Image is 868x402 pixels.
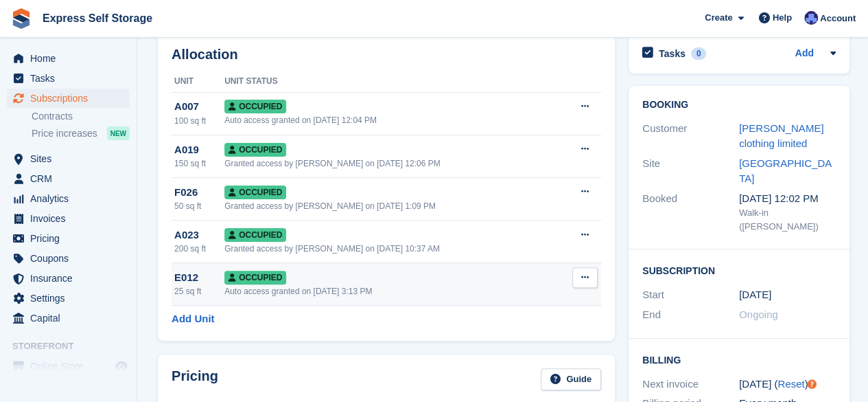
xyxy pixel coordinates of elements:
div: Booked [642,191,739,234]
h2: Subscription [642,263,836,277]
a: menu [7,169,130,188]
div: 200 sq ft [174,243,224,255]
a: Add [795,46,813,62]
h2: Pricing [172,368,218,391]
div: Tooltip anchor [806,378,818,390]
span: Online Store [30,357,113,376]
span: Coupons [30,249,113,268]
div: Customer [642,121,739,152]
span: Home [30,49,113,68]
div: 150 sq ft [174,157,224,170]
div: Start [642,287,739,303]
span: Price increases [32,127,97,140]
span: Occupied [224,186,286,199]
div: A023 [174,227,224,243]
h2: Billing [642,353,836,366]
th: Unit Status [224,71,556,93]
span: Settings [30,289,113,308]
img: stora-icon-8386f47178a22dfd0bd8f6a31ec36ba5ce8667c1dd55bd0f319d3a0aa187defe.svg [11,8,32,29]
div: E012 [174,270,224,286]
a: [PERSON_NAME] clothing limited [739,122,823,150]
a: Price increases NEW [32,126,130,141]
time: 2024-06-26 23:00:00 UTC [739,287,771,303]
div: NEW [107,126,130,140]
div: Auto access granted on [DATE] 12:04 PM [224,114,556,126]
a: Add Unit [172,311,214,327]
a: menu [7,189,130,208]
span: Account [820,12,856,25]
a: menu [7,229,130,248]
a: menu [7,209,130,228]
span: Occupied [224,271,286,284]
div: Granted access by [PERSON_NAME] on [DATE] 10:37 AM [224,243,556,255]
span: Sites [30,149,113,168]
div: A019 [174,142,224,158]
div: [DATE] ( ) [739,377,836,392]
img: Vahnika Batchu [804,11,818,25]
div: Next invoice [642,377,739,392]
a: menu [7,269,130,288]
span: Capital [30,309,113,328]
span: Occupied [224,100,286,113]
span: Storefront [12,339,137,353]
span: Pricing [30,229,113,248]
span: Occupied [224,143,286,157]
h2: Booking [642,100,836,111]
a: menu [7,89,130,108]
a: Contracts [32,110,130,123]
span: Ongoing [739,309,778,320]
div: End [642,307,739,323]
span: Help [773,11,792,25]
a: menu [7,149,130,168]
span: Subscriptions [30,89,113,108]
a: menu [7,289,130,308]
span: Create [705,11,732,25]
div: 25 sq ft [174,285,224,298]
a: Express Self Storage [37,7,158,30]
span: Analytics [30,189,113,208]
a: Guide [541,368,601,391]
div: 0 [691,47,707,60]
span: CRM [30,169,113,188]
a: menu [7,249,130,268]
div: Auto access granted on [DATE] 3:13 PM [224,285,556,298]
h2: Tasks [659,47,685,60]
span: Tasks [30,69,113,88]
a: [GEOGRAPHIC_DATA] [739,157,832,185]
a: Reset [777,378,804,390]
div: [DATE] 12:02 PM [739,191,836,207]
div: Site [642,156,739,187]
div: F026 [174,185,224,201]
div: 100 sq ft [174,115,224,127]
span: Invoices [30,209,113,228]
div: Granted access by [PERSON_NAME] on [DATE] 12:06 PM [224,157,556,170]
a: Preview store [113,358,130,375]
div: Walk-in ([PERSON_NAME]) [739,206,836,233]
span: Insurance [30,269,113,288]
a: menu [7,309,130,328]
span: Occupied [224,228,286,242]
div: Granted access by [PERSON_NAME] on [DATE] 1:09 PM [224,200,556,212]
h2: Allocation [172,47,601,63]
a: menu [7,357,130,376]
div: A007 [174,99,224,115]
a: menu [7,69,130,88]
div: 50 sq ft [174,200,224,212]
th: Unit [172,71,224,93]
a: menu [7,49,130,68]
